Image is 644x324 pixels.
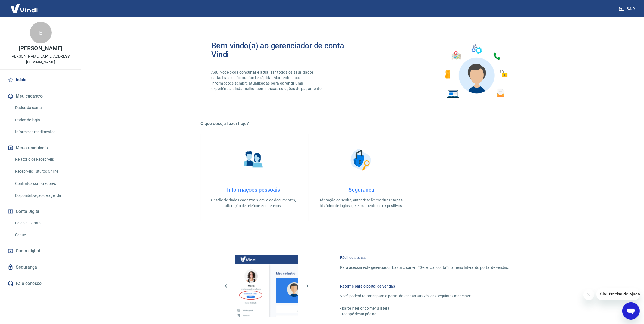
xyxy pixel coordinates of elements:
[3,4,46,8] span: Olá! Precisa de ajuda?
[340,306,509,311] p: - parte inferior do menu lateral
[596,288,640,300] iframe: Mensagem da empresa
[340,293,509,299] p: Você poderá retornar para o portal de vendas através das seguintes maneiras:
[440,41,511,101] img: Imagem de um avatar masculino com diversos icones exemplificando as funcionalidades do gerenciado...
[240,146,267,173] img: Informações pessoais
[212,70,324,91] p: Aqui você pode consultar e atualizar todos os seus dados cadastrais de forma fácil e rápida. Mant...
[13,114,75,126] a: Dados de login
[7,142,75,154] button: Meus recebíveis
[7,278,75,289] a: Fale conosco
[16,247,40,255] span: Conta digital
[210,197,297,209] p: Gestão de dados cadastrais, envio de documentos, alteração de telefone e endereços.
[583,289,594,300] iframe: Fechar mensagem
[13,178,75,189] a: Contratos com credores
[13,217,75,229] a: Saldo e Extrato
[7,261,75,273] a: Segurança
[340,255,509,260] h6: Fácil de acessar
[7,74,75,86] a: Início
[210,186,297,193] h4: Informações pessoais
[13,166,75,177] a: Recebíveis Futuros Online
[235,255,298,317] img: Imagem da dashboard mostrando o botão de gerenciar conta na sidebar no lado esquerdo
[201,133,306,222] a: Informações pessoaisInformações pessoaisGestão de dados cadastrais, envio de documentos, alteraçã...
[348,146,375,173] img: Segurança
[201,121,522,126] h5: O que deseja fazer hoje?
[318,186,405,193] h4: Segurança
[340,283,509,289] h6: Retorne para o portal de vendas
[30,22,52,43] div: E
[318,197,405,209] p: Alteração de senha, autenticação em duas etapas, histórico de logins, gerenciamento de dispositivos.
[212,41,362,59] h2: Bem-vindo(a) ao gerenciador de conta Vindi
[13,154,75,165] a: Relatório de Recebíveis
[19,46,62,51] p: [PERSON_NAME]
[13,229,75,241] a: Saque
[309,133,414,222] a: SegurançaSegurançaAlteração de senha, autenticação em duas etapas, histórico de logins, gerenciam...
[4,54,77,65] p: [PERSON_NAME][EMAIL_ADDRESS][DOMAIN_NAME]
[618,4,637,14] button: Sair
[340,311,509,317] p: - rodapé desta página
[7,90,75,102] button: Meu cadastro
[13,126,75,138] a: Informe de rendimentos
[7,0,42,17] img: Vindi
[7,205,75,217] button: Conta Digital
[7,245,75,257] a: Conta digital
[13,190,75,201] a: Disponibilização de agenda
[340,265,509,270] p: Para acessar este gerenciador, basta clicar em “Gerenciar conta” no menu lateral do portal de ven...
[13,102,75,113] a: Dados da conta
[622,302,640,320] iframe: Botão para abrir a janela de mensagens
